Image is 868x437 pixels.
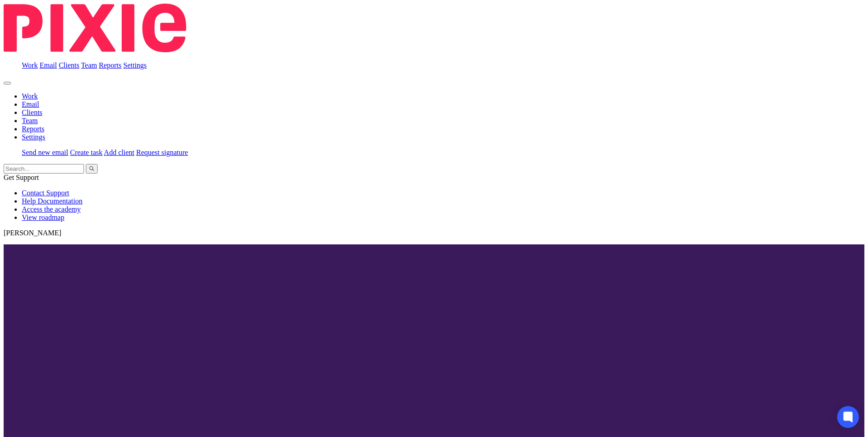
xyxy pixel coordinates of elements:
[99,61,122,69] a: Reports
[22,100,39,108] a: Email
[4,164,84,174] input: Search
[4,174,39,181] span: Get Support
[4,229,864,237] p: [PERSON_NAME]
[4,4,186,52] img: Pixie
[22,133,45,141] a: Settings
[70,149,103,156] a: Create task
[39,61,57,69] a: Email
[22,214,64,221] a: View roadmap
[22,109,42,116] a: Clients
[104,149,134,156] a: Add client
[123,61,147,69] a: Settings
[86,164,98,174] button: Search
[22,125,44,133] a: Reports
[22,205,81,213] a: Access the academy
[81,61,97,69] a: Team
[22,61,38,69] a: Work
[22,117,38,124] a: Team
[136,149,188,156] a: Request signature
[22,92,38,100] a: Work
[22,149,68,156] a: Send new email
[59,61,79,69] a: Clients
[22,189,69,197] a: Contact Support
[22,197,83,205] a: Help Documentation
